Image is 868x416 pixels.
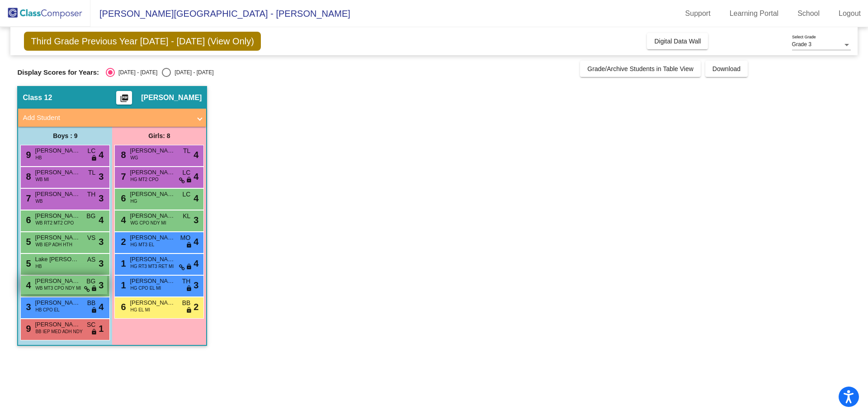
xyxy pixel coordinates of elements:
span: lock [91,155,97,162]
span: [PERSON_NAME] [35,233,80,242]
span: [PERSON_NAME] [130,277,175,286]
span: 7 [24,193,31,203]
span: HG EL MI [130,306,150,313]
span: 8 [24,172,31,182]
span: LC [183,168,191,177]
mat-radio-group: Select an option [106,68,213,77]
span: BB IEP MED ADH NDY [35,328,82,335]
button: Grade/Archive Students in Table View [580,61,701,77]
span: 6 [118,193,126,203]
span: [PERSON_NAME][GEOGRAPHIC_DATA] - [PERSON_NAME] [90,6,350,21]
span: [PERSON_NAME] [35,190,80,199]
span: 8 [118,150,126,160]
a: School [790,6,827,21]
span: lock [186,307,192,314]
span: HG RT3 MT3 RET MI [130,263,174,270]
span: lock [186,242,192,249]
button: Digital Data Wall [647,33,708,49]
mat-panel-title: Add Student [23,113,191,123]
span: lock [91,285,97,292]
span: 9 [24,324,31,334]
span: [PERSON_NAME] [141,93,202,102]
span: 3 [99,235,104,249]
span: [PERSON_NAME] [35,146,80,155]
span: WB [35,198,42,205]
span: 3 [99,191,104,205]
span: 4 [99,300,104,314]
span: KL [183,211,190,221]
span: Grade 3 [792,41,811,48]
span: TH [87,190,96,199]
span: 1 [118,280,126,290]
span: 5 [24,258,31,268]
span: Lake [PERSON_NAME] [35,255,80,264]
span: Display Scores for Years: [17,68,99,77]
span: 7 [118,172,126,182]
span: 3 [99,257,104,270]
span: WB IEP ADH HTH [35,241,72,248]
span: BG [86,277,95,286]
span: [PERSON_NAME] [35,277,80,286]
span: lock [91,307,97,314]
span: 3 [24,302,31,312]
span: LC [183,190,191,199]
span: 3 [99,170,104,183]
div: Boys : 9 [18,127,112,145]
a: Logout [831,6,868,21]
span: [PERSON_NAME] [35,168,80,177]
span: 2 [118,237,126,247]
span: WB MI [35,176,49,183]
span: [PERSON_NAME] [130,190,175,199]
span: 4 [193,191,198,205]
span: [PERSON_NAME] [130,233,175,242]
span: SC [87,320,95,330]
span: [PERSON_NAME] [130,255,175,264]
span: 4 [193,170,198,183]
span: 4 [24,280,31,290]
a: Support [678,6,718,21]
div: [DATE] - [DATE] [115,68,157,77]
span: [PERSON_NAME] [130,211,175,220]
span: 4 [99,148,104,162]
span: 4 [193,148,198,162]
span: WG CPO NDY MI [130,220,166,226]
span: 1 [118,258,126,268]
a: Learning Portal [722,6,786,21]
span: Download [712,65,741,72]
span: lock [186,177,192,184]
span: BG [86,211,95,221]
mat-expansion-panel-header: Add Student [18,109,206,127]
span: 4 [193,257,198,270]
span: 5 [24,237,31,247]
span: 9 [24,150,31,160]
span: Third Grade Previous Year [DATE] - [DATE] (View Only) [24,32,261,51]
span: HG MT3 EL [130,241,154,248]
mat-icon: picture_as_pdf [119,94,130,106]
span: Class 12 [23,93,52,102]
span: 6 [24,215,31,225]
span: 4 [193,235,198,249]
span: [PERSON_NAME] [35,211,80,220]
span: 4 [99,213,104,227]
span: HG [130,198,137,205]
span: HB CPO EL [35,306,59,313]
span: MO [180,233,191,243]
span: 6 [118,302,126,312]
span: Digital Data Wall [654,38,701,45]
span: [PERSON_NAME] [130,168,175,177]
span: 1 [99,322,104,335]
span: HG MT2 CPO [130,176,158,183]
span: WB RT2 MT2 CPO [35,220,74,226]
span: BB [182,298,191,308]
span: lock [91,329,97,336]
span: AS [87,255,96,264]
span: BB [87,298,96,308]
span: HB [35,154,42,161]
span: lock [186,285,192,292]
span: VS [87,233,96,243]
span: HG CPO EL MI [130,285,161,292]
span: TH [182,277,191,286]
span: lock [186,263,192,271]
span: WB MT3 CPO NDY MI [35,285,81,292]
span: [PERSON_NAME] [130,146,175,155]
